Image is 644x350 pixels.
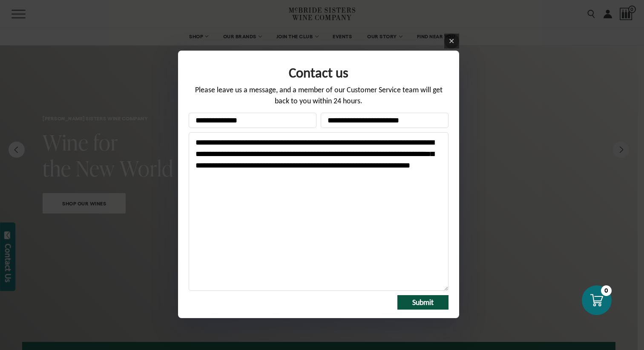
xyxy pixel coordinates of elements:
[397,295,448,310] button: Submit
[321,113,448,128] input: Your email
[412,298,434,307] span: Submit
[289,64,348,81] span: Contact us
[189,113,316,128] input: Your name
[189,85,448,112] div: Please leave us a message, and a member of our Customer Service team will get back to you within ...
[189,59,448,85] div: Form title
[601,285,612,296] div: 0
[189,132,448,291] textarea: Message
